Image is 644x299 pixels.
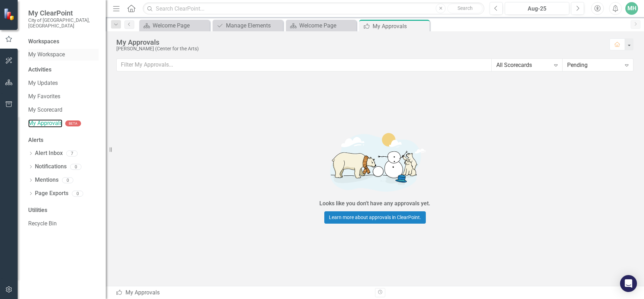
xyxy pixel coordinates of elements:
[116,289,370,297] div: My Approvals
[28,93,99,101] a: My Favorites
[62,177,73,183] div: 0
[505,2,569,15] button: Aug-25
[35,149,63,157] a: Alert Inbox
[620,275,637,292] div: Open Intercom Messenger
[72,191,83,197] div: 0
[65,120,81,126] div: BETA
[226,21,281,30] div: Manage Elements
[28,17,99,29] small: City of [GEOGRAPHIC_DATA], [GEOGRAPHIC_DATA]
[116,46,602,51] div: [PERSON_NAME] (Center for the Arts)
[35,189,68,198] a: Page Exports
[35,163,67,171] a: Notifications
[507,5,567,13] div: Aug-25
[625,2,638,15] button: MH
[116,38,602,46] div: My Approvals
[35,176,59,184] a: Mentions
[28,66,99,74] div: Activities
[567,61,621,69] div: Pending
[66,150,78,156] div: 7
[143,2,484,15] input: Search ClearPoint...
[141,21,208,30] a: Welcome Page
[214,21,281,30] a: Manage Elements
[458,5,473,11] span: Search
[116,58,492,71] input: Filter My Approvals...
[153,21,208,30] div: Welcome Page
[28,106,99,114] a: My Scorecard
[28,38,59,46] div: Workspaces
[28,9,99,17] span: My ClearPoint
[28,51,99,59] a: My Workspace
[28,79,99,87] a: My Updates
[288,21,355,30] a: Welcome Page
[373,22,428,31] div: My Approvals
[447,4,483,13] button: Search
[4,8,16,20] img: ClearPoint Strategy
[28,220,99,228] a: Recycle Bin
[28,119,62,127] a: My Approvals
[28,206,99,214] div: Utilities
[28,136,99,144] div: Alerts
[319,200,430,208] div: Looks like you don't have any approvals yet.
[324,211,426,224] a: Learn more about approvals in ClearPoint.
[269,126,481,198] img: Getting started
[299,21,355,30] div: Welcome Page
[496,61,550,69] div: All Scorecards
[70,164,81,170] div: 0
